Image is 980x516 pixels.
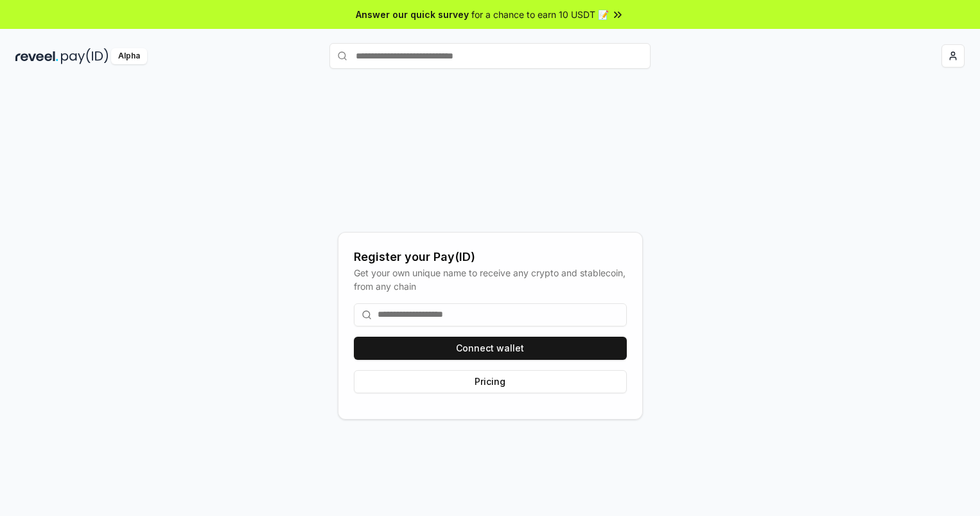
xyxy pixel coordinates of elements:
span: Answer our quick survey [356,8,469,21]
div: Register your Pay(ID) [354,248,627,266]
div: Get your own unique name to receive any crypto and stablecoin, from any chain [354,266,627,293]
button: Connect wallet [354,337,627,360]
div: Alpha [111,48,147,64]
button: Pricing [354,370,627,393]
img: reveel_dark [15,48,58,64]
img: pay_id [61,48,109,64]
span: for a chance to earn 10 USDT 📝 [471,8,609,21]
